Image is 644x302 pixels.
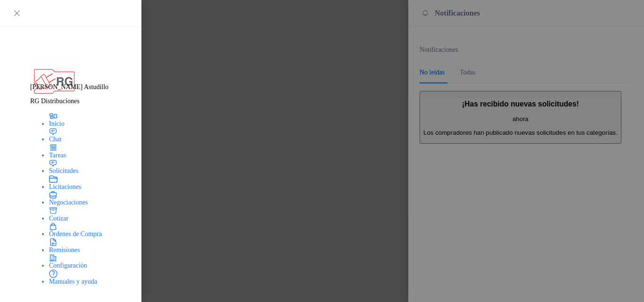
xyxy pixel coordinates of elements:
[49,183,81,190] span: Licitaciones
[49,167,78,174] span: Solicitudes
[49,159,130,175] a: Solicitudes
[49,222,130,238] a: Órdenes de Compra
[49,278,97,285] span: Manuales y ayuda
[30,83,130,91] p: [PERSON_NAME] Astudillo
[49,120,65,127] span: Inicio
[49,199,88,206] span: Negociaciones
[49,254,130,270] a: Configuración
[49,230,102,237] span: Órdenes de Compra
[49,246,80,253] span: Remisiones
[49,206,130,222] a: Cotizar
[49,191,130,207] a: Negociaciones
[49,269,130,286] a: Manuales y ayuda
[49,128,130,144] a: Chat
[49,238,130,254] a: Remisiones
[30,58,77,105] img: Company Logo
[11,8,23,19] button: Close
[49,112,130,128] a: Inicio
[49,152,66,159] span: Tareas
[49,136,61,143] span: Chat
[30,45,78,56] img: Logo peakr
[78,47,92,56] img: Logo peakr
[13,9,21,17] span: close
[30,98,130,105] p: RG Distribuciones
[49,262,87,269] span: Configuración
[49,215,68,222] span: Cotizar
[49,175,130,191] a: Licitaciones
[49,143,130,159] a: Tareas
